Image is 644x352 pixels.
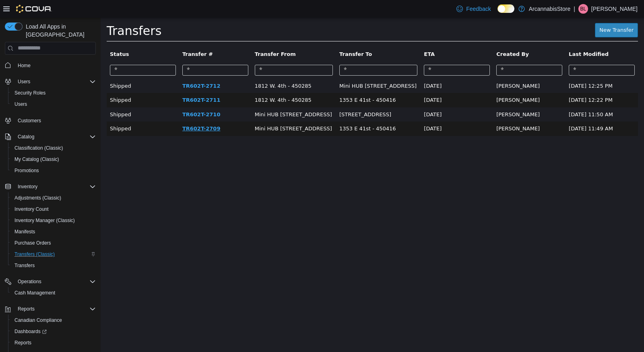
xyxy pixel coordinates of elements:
[574,4,575,14] p: |
[14,304,96,314] span: Reports
[6,90,78,104] td: Shipped
[11,216,78,225] a: Inventory Manager (Classic)
[453,1,494,17] a: Feedback
[14,145,63,151] span: Classification (Classic)
[2,303,99,315] button: Reports
[14,262,35,269] span: Transfers
[6,61,78,76] td: Shipped
[2,131,99,142] button: Catalog
[82,108,120,114] a: TR602T-2709
[8,237,99,249] button: Purchase Orders
[11,288,96,298] span: Cash Management
[468,33,510,41] button: Last Modified
[11,227,96,237] span: Manifests
[466,5,491,13] span: Feedback
[14,132,37,142] button: Catalog
[8,215,99,226] button: Inventory Manager (Classic)
[6,75,78,90] td: Shipped
[11,261,96,270] span: Transfers
[14,182,41,191] button: Inventory
[11,143,96,153] span: Classification (Classic)
[239,79,295,85] span: 1353 E 41st - 450416
[396,94,439,100] span: Thamiris Ferreira
[11,88,49,98] a: Security Roles
[320,104,392,118] td: [DATE]
[8,99,99,110] button: Users
[14,182,96,191] span: Inventory
[18,117,41,124] span: Customers
[154,108,231,114] span: Mini HUB 6528 Victoria Dr - 450239
[11,315,65,325] a: Canadian Compliance
[529,4,571,14] p: ArcannabisStore
[14,277,45,286] button: Operations
[465,75,537,90] td: [DATE] 12:22 PM
[14,156,59,163] span: My Catalog (Classic)
[11,166,42,175] a: Promotions
[14,290,55,296] span: Cash Management
[82,79,120,85] a: TR602T-2711
[14,217,75,224] span: Inventory Manager (Classic)
[18,62,31,69] span: Home
[11,216,96,225] span: Inventory Manager (Classic)
[14,101,27,107] span: Users
[2,181,99,192] button: Inventory
[239,94,291,100] span: 2267 Kingsway - 450548
[8,249,99,260] button: Transfers (Classic)
[11,143,66,153] a: Classification (Classic)
[14,304,38,314] button: Reports
[8,260,99,271] button: Transfers
[396,33,430,41] button: Created By
[14,77,96,86] span: Users
[14,60,96,70] span: Home
[11,249,96,259] span: Transfers (Classic)
[8,226,99,237] button: Manifests
[11,238,54,248] a: Purchase Orders
[396,108,439,114] span: Thamiris Ferreira
[320,90,392,104] td: [DATE]
[14,90,45,96] span: Security Roles
[497,4,514,13] input: Dark Mode
[580,4,586,14] span: BL
[14,340,31,346] span: Reports
[2,276,99,287] button: Operations
[11,193,96,203] span: Adjustments (Classic)
[2,76,99,87] button: Users
[16,5,52,13] img: Cova
[239,108,295,114] span: 1353 E 41st - 450416
[154,65,211,71] span: 1812 W. 4th - 450285
[154,94,231,100] span: Mini HUB 6528 Victoria Dr - 450239
[18,183,37,190] span: Inventory
[11,315,96,325] span: Canadian Compliance
[578,4,588,14] div: Barry LaFond
[82,94,120,100] a: TR602T-2710
[8,287,99,298] button: Cash Management
[18,134,34,140] span: Catalog
[14,317,62,323] span: Canadian Compliance
[6,104,78,118] td: Shipped
[8,326,99,337] a: Dashboards
[14,206,49,212] span: Inventory Count
[239,33,273,41] button: Transfer To
[494,5,537,20] a: New Transfer
[11,227,38,237] a: Manifests
[8,337,99,348] button: Reports
[11,261,38,270] a: Transfers
[6,6,61,20] span: Transfers
[11,204,96,214] span: Inventory Count
[396,65,439,71] span: Matt Chernoff
[320,75,392,90] td: [DATE]
[14,251,55,257] span: Transfers (Classic)
[465,61,537,76] td: [DATE] 12:25 PM
[23,23,96,39] span: Load All Apps in [GEOGRAPHIC_DATA]
[11,88,96,98] span: Security Roles
[11,288,58,298] a: Cash Management
[11,327,96,336] span: Dashboards
[14,116,44,126] a: Customers
[465,104,537,118] td: [DATE] 11:49 AM
[11,249,58,259] a: Transfers (Classic)
[11,154,62,164] a: My Catalog (Classic)
[8,165,99,176] button: Promotions
[14,195,61,201] span: Adjustments (Classic)
[8,154,99,165] button: My Catalog (Classic)
[320,61,392,76] td: [DATE]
